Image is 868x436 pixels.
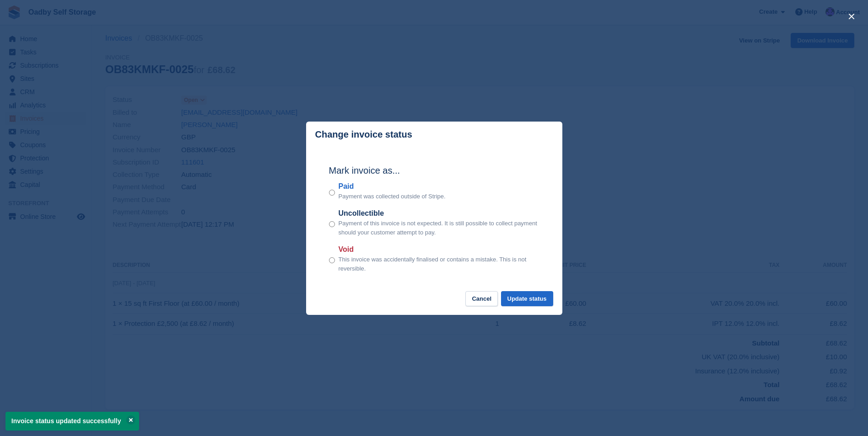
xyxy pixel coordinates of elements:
h2: Mark invoice as... [329,164,539,177]
p: Change invoice status [315,129,412,140]
button: Cancel [465,291,498,306]
button: Update status [501,291,553,306]
label: Paid [339,181,446,192]
p: Invoice status updated successfully [5,412,139,431]
p: Payment of this invoice is not expected. It is still possible to collect payment should your cust... [339,219,539,237]
label: Void [339,244,539,255]
p: Payment was collected outside of Stripe. [339,192,446,201]
p: This invoice was accidentally finalised or contains a mistake. This is not reversible. [339,255,539,273]
button: close [844,9,859,24]
label: Uncollectible [339,208,539,219]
